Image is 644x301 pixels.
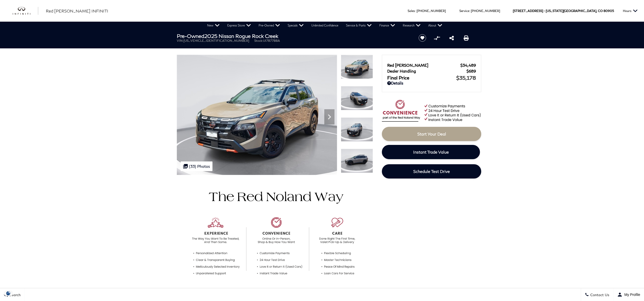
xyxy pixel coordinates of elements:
span: Dealer Handling [387,69,466,73]
span: Schedule Test Drive [413,169,450,174]
a: Pre-Owned [255,22,284,29]
a: New [203,22,223,29]
span: $35,178 [456,75,476,81]
span: Red [PERSON_NAME] [387,63,460,67]
span: $689 [466,69,476,73]
a: [STREET_ADDRESS] • [US_STATE][GEOGRAPHIC_DATA], CO 80905 [513,9,614,13]
section: Click to Open Cookie Consent Modal [3,291,14,296]
span: UI787788A [263,39,280,43]
a: Start Your Deal [382,127,481,141]
span: Service [459,9,469,13]
a: Express Store [223,22,255,29]
a: Share this Pre-Owned 2025 Nissan Rogue Rock Creek [449,35,454,41]
a: Details [387,81,476,85]
img: Opt-Out Icon [3,291,14,296]
span: VIN: [177,39,183,43]
button: Compare vehicle [433,34,441,42]
img: Used 2025 Baja Storm Metallic Nissan Rock Creek image 1 [177,55,337,175]
span: Search [8,293,21,297]
div: Next [324,109,334,125]
span: Final Price [387,75,456,80]
span: Instant Trade Value [413,149,449,154]
div: (33) Photos [181,161,212,171]
img: Used 2025 Baja Storm Metallic Nissan Rock Creek image 2 [341,86,373,110]
a: Instant Trade Value [382,145,480,159]
span: [US_VEHICLE_IDENTIFICATION_NUMBER] [183,39,249,43]
strong: Pre-Owned [177,33,204,39]
button: Save vehicle [417,34,428,42]
h1: 2025 Nissan Rogue Rock Creek [177,33,410,39]
a: Unlimited Confidence [307,22,342,29]
a: Specials [284,22,307,29]
a: [PHONE_NUMBER] [417,9,446,13]
span: Contact Us [589,293,609,297]
a: Service & Parts [342,22,375,29]
a: Schedule Test Drive [382,164,481,179]
a: Final Price $35,178 [387,75,476,81]
span: Red [PERSON_NAME] INFINITI [46,8,108,13]
img: Used 2025 Baja Storm Metallic Nissan Rock Creek image 3 [341,117,373,142]
nav: Main Navigation [203,22,446,29]
a: [PHONE_NUMBER] [471,9,500,13]
img: Used 2025 Baja Storm Metallic Nissan Rock Creek image 4 [341,149,373,173]
span: : [415,9,416,13]
span: Start Your Deal [417,131,446,136]
span: : [469,9,470,13]
span: $34,489 [460,63,476,67]
a: Red [PERSON_NAME] INFINITI [46,8,108,14]
a: Finance [375,22,399,29]
a: Red [PERSON_NAME] $34,489 [387,63,476,67]
a: About [424,22,446,29]
img: Used 2025 Baja Storm Metallic Nissan Rock Creek image 1 [341,55,373,79]
a: infiniti [13,7,38,15]
a: Print this Pre-Owned 2025 Nissan Rogue Rock Creek [464,35,469,41]
button: Open user profile menu [613,288,644,301]
img: INFINITI [13,7,38,15]
a: Research [399,22,424,29]
span: Sales [408,9,415,13]
span: Stock: [254,39,263,43]
a: Dealer Handling $689 [387,69,476,73]
span: My Profile [622,293,640,297]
